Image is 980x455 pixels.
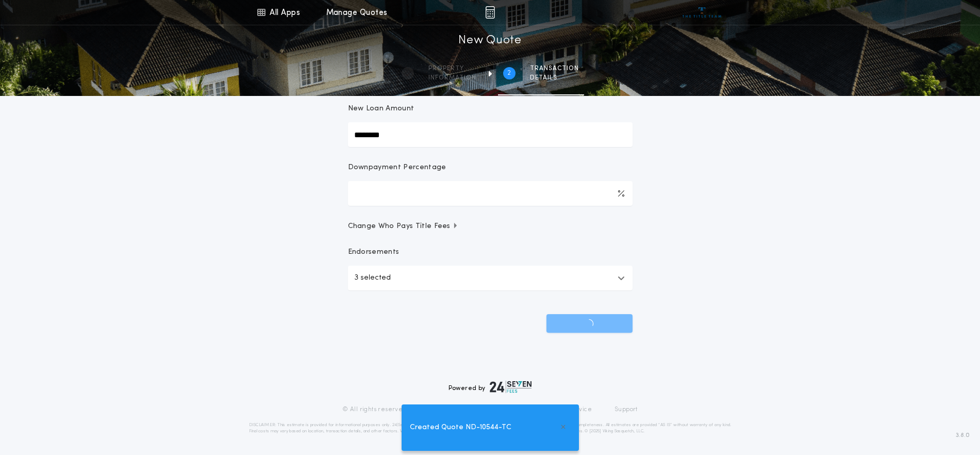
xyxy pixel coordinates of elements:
p: Downpayment Percentage [348,163,446,173]
img: vs-icon [683,7,721,18]
span: Created Quote ND-10544-TC [410,422,511,433]
div: Powered by [449,381,532,393]
span: Transaction [530,64,579,73]
img: img [485,6,495,19]
button: Change Who Pays Title Fees [348,221,633,232]
p: 3 selected [354,272,391,284]
button: 3 selected [348,266,633,290]
p: Endorsements [348,247,633,257]
img: logo [490,381,532,393]
p: New Loan Amount [348,104,414,114]
span: details [530,74,579,82]
input: Downpayment Percentage [348,181,633,206]
input: New Loan Amount [348,122,633,147]
span: Change Who Pays Title Fees [348,221,459,232]
h1: New Quote [458,32,521,49]
h2: 2 [507,69,511,77]
span: information [428,74,476,82]
span: Property [428,64,476,73]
